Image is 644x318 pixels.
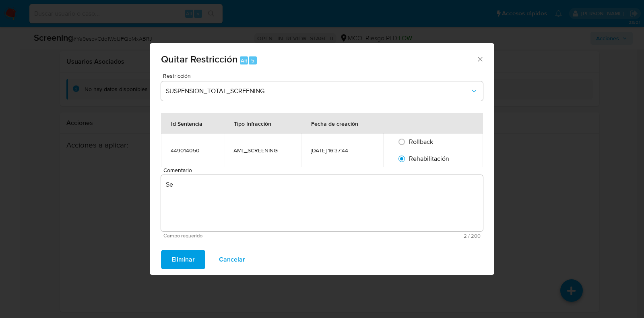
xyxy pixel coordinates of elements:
[161,52,238,66] span: Quitar Restricción
[161,175,483,231] textarea: Se
[322,233,481,239] span: Máximo 200 caracteres
[163,233,322,239] span: Campo requerido
[161,114,212,133] div: Id Sentencia
[301,114,368,133] div: Fecha de creación
[241,57,247,64] span: Alt
[476,55,483,62] button: Cerrar ventana
[233,147,291,154] div: AML_SCREENING
[163,167,485,173] span: Comentario
[161,250,205,269] button: Eliminar
[409,137,433,146] span: Rollback
[163,73,485,79] span: Restricción
[251,57,254,64] span: 5
[161,81,483,101] button: Restriction
[166,87,470,95] span: SUSPENSION_TOTAL_SCREENING
[224,114,281,133] div: Tipo Infracción
[311,147,373,154] div: [DATE] 16:37:44
[208,250,256,269] button: Cancelar
[171,147,214,154] div: 449014050
[409,154,449,163] span: Rehabilitación
[219,251,245,268] span: Cancelar
[171,251,195,268] span: Eliminar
